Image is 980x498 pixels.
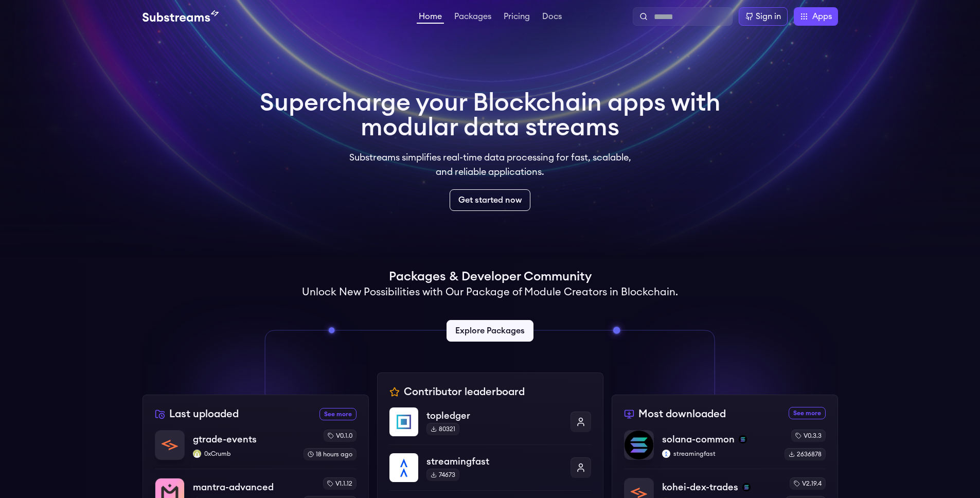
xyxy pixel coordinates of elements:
[662,480,738,494] p: kohei-dex-trades
[452,12,493,23] a: Packages
[426,423,459,435] div: 80321
[785,448,826,460] div: 2636878
[662,432,735,447] p: solana-common
[447,320,533,342] a: Explore Packages
[426,408,562,423] p: topledger
[193,432,257,447] p: gtrade-events
[193,450,295,458] p: 0xCrumb
[324,430,357,442] div: v0.1.0
[426,454,562,469] p: streamingfast
[790,477,826,490] div: v2.19.4
[739,7,788,26] a: Sign in
[426,469,459,481] div: 74673
[389,453,418,482] img: streamingfast
[791,430,826,442] div: v0.3.3
[193,450,201,458] img: 0xCrumb
[389,407,591,444] a: topledgertopledger80321
[625,431,653,459] img: solana-common
[319,408,357,420] a: See more recently uploaded packages
[323,477,357,490] div: v1.1.12
[662,450,776,458] p: streamingfast
[155,431,184,459] img: gtrade-events
[389,269,592,285] h1: Packages & Developer Community
[789,407,826,419] a: See more most downloaded packages
[450,189,530,211] a: Get started now
[155,430,357,469] a: gtrade-eventsgtrade-events0xCrumb0xCrumbv0.1.018 hours ago
[540,12,564,23] a: Docs
[417,12,444,24] a: Home
[142,10,219,23] img: Substream's logo
[502,12,532,23] a: Pricing
[742,483,751,491] img: solana
[756,10,781,23] div: Sign in
[302,285,678,299] h2: Unlock New Possibilities with Our Package of Module Creators in Blockchain.
[662,450,670,458] img: streamingfast
[260,91,721,140] h1: Supercharge your Blockchain apps with modular data streams
[342,150,638,179] p: Substreams simplifies real-time data processing for fast, scalable, and reliable applications.
[389,407,418,436] img: topledger
[304,448,357,460] div: 18 hours ago
[739,435,747,443] img: solana
[389,444,591,490] a: streamingfaststreamingfast74673
[624,430,826,469] a: solana-commonsolana-commonsolanastreamingfaststreamingfastv0.3.32636878
[193,480,274,494] p: mantra-advanced
[812,10,832,23] span: Apps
